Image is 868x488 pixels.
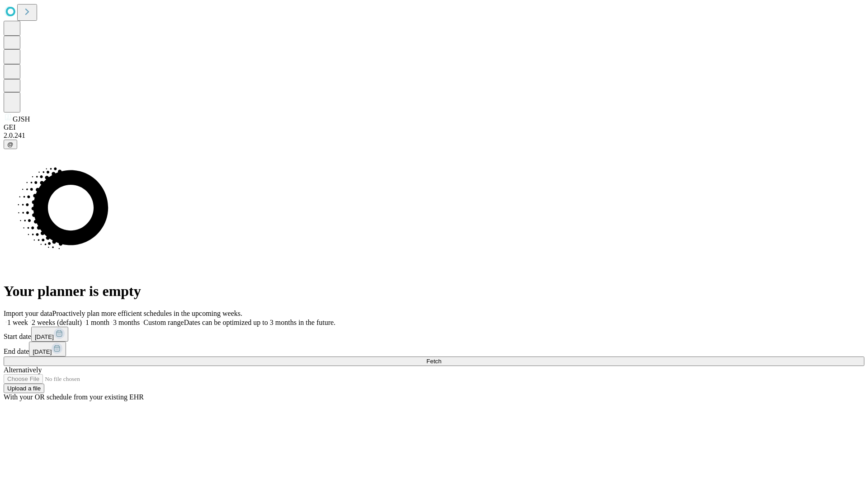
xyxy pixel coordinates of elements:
div: End date [4,342,864,357]
h1: Your planner is empty [4,283,864,300]
button: Fetch [4,357,864,366]
span: Custom range [143,319,184,326]
span: Dates can be optimized up to 3 months in the future. [184,319,335,326]
span: 1 month [85,319,109,326]
span: 1 week [7,319,28,326]
span: Alternatively [4,366,42,374]
span: Fetch [426,358,441,365]
button: @ [4,140,17,149]
span: 2 weeks (default) [32,319,82,326]
button: Upload a file [4,384,44,393]
span: @ [7,141,14,148]
span: With your OR schedule from your existing EHR [4,393,144,401]
div: GEI [4,123,864,131]
span: GJSH [13,115,30,123]
span: 3 months [113,319,140,326]
span: Proactively plan more efficient schedules in the upcoming weeks. [52,310,242,317]
span: Import your data [4,310,52,317]
span: [DATE] [33,348,52,355]
div: 2.0.241 [4,131,864,140]
button: [DATE] [31,327,68,342]
button: [DATE] [29,342,66,357]
div: Start date [4,327,864,342]
span: [DATE] [35,333,54,340]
